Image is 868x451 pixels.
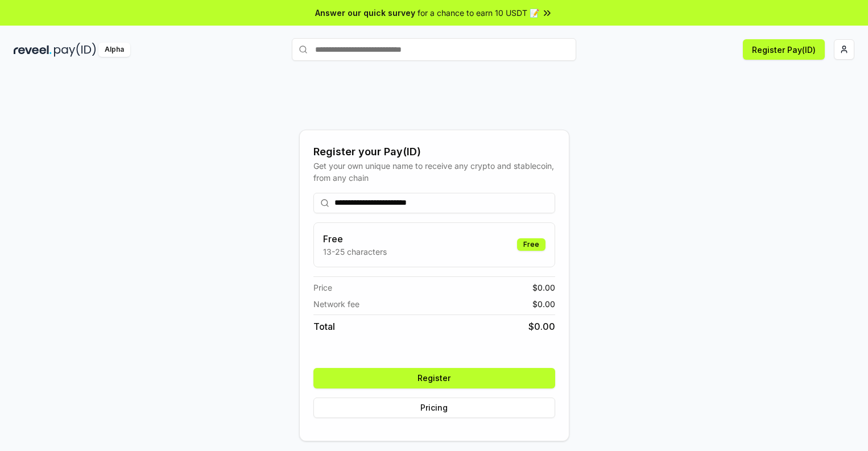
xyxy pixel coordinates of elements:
[313,298,359,310] span: Network fee
[313,320,335,333] span: Total
[14,43,52,57] img: reveel_dark
[532,298,555,310] span: $ 0.00
[532,282,555,293] span: $ 0.00
[418,7,539,19] span: for a chance to earn 10 USDT 📝
[323,246,387,258] p: 13-25 characters
[98,43,130,57] div: Alpha
[313,282,332,293] span: Price
[528,320,555,333] span: $ 0.00
[313,398,555,418] button: Pricing
[313,144,555,160] div: Register your Pay(ID)
[323,232,387,246] h3: Free
[313,160,555,184] div: Get your own unique name to receive any crypto and stablecoin, from any chain
[315,7,415,19] span: Answer our quick survey
[54,43,96,57] img: pay_id
[743,39,825,60] button: Register Pay(ID)
[313,368,555,388] button: Register
[517,238,545,251] div: Free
